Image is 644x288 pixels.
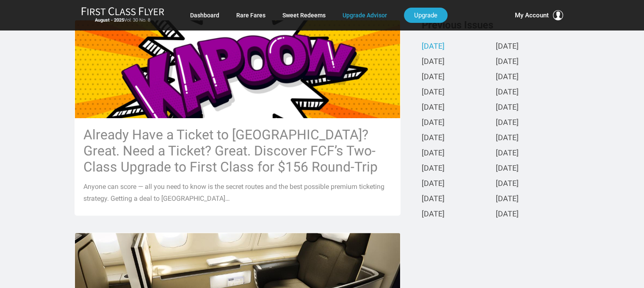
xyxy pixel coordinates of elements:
[496,119,519,127] a: [DATE]
[422,180,445,188] a: [DATE]
[81,7,164,24] a: First Class FlyerAugust - 2025Vol. 30 No. 8
[496,149,519,158] a: [DATE]
[515,10,563,20] button: My Account
[496,58,519,66] a: [DATE]
[422,164,445,173] a: [DATE]
[83,181,392,205] p: Anyone can score — all you need to know is the secret routes and the best possible premium ticket...
[83,127,392,175] h3: Already Have a Ticket to [GEOGRAPHIC_DATA]? Great. Need a Ticket? Great. Discover FCF’s Two-Class...
[190,8,219,23] a: Dashboard
[496,134,519,143] a: [DATE]
[422,73,445,82] a: [DATE]
[422,103,445,112] a: [DATE]
[75,20,401,215] a: Already Have a Ticket to [GEOGRAPHIC_DATA]? Great. Need a Ticket? Great. Discover FCF’s Two-Class...
[422,58,445,66] a: [DATE]
[496,210,519,219] a: [DATE]
[496,88,519,97] a: [DATE]
[496,180,519,188] a: [DATE]
[496,73,519,82] a: [DATE]
[422,195,445,204] a: [DATE]
[496,103,519,112] a: [DATE]
[515,10,549,20] span: My Account
[496,42,519,51] a: [DATE]
[422,42,445,51] a: [DATE]
[422,134,445,143] a: [DATE]
[282,8,326,23] a: Sweet Redeems
[81,17,164,23] small: Vol. 30 No. 8
[404,8,448,23] a: Upgrade
[236,8,265,23] a: Rare Fares
[422,149,445,158] a: [DATE]
[422,210,445,219] a: [DATE]
[422,88,445,97] a: [DATE]
[496,195,519,204] a: [DATE]
[343,8,387,23] a: Upgrade Advisor
[496,164,519,173] a: [DATE]
[95,17,124,23] strong: August - 2025
[81,7,164,16] img: First Class Flyer
[422,119,445,127] a: [DATE]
